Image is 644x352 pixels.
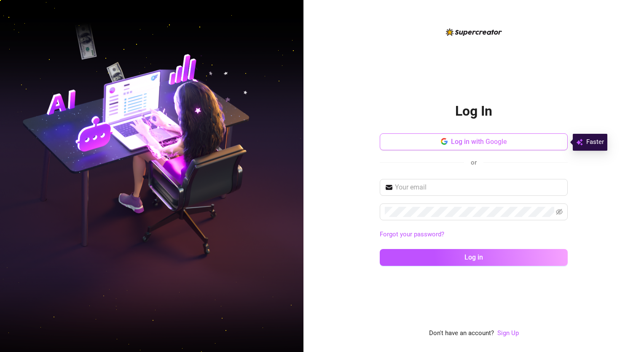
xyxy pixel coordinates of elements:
a: Forgot your password? [380,230,568,240]
a: Sign Up [497,329,519,337]
span: Faster [586,137,604,147]
img: logo-BBDzfeDw.svg [446,28,502,36]
a: Sign Up [497,328,519,338]
input: Your email [395,182,563,192]
a: Forgot your password? [380,230,444,238]
span: Don't have an account? [429,328,494,338]
span: or [471,159,477,166]
button: Log in with Google [380,133,568,150]
img: svg%3e [576,137,583,147]
span: Log in [464,253,483,261]
span: eye-invisible [556,208,563,215]
button: Log in [380,249,568,266]
h2: Log In [455,103,492,120]
span: Log in with Google [451,138,507,146]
